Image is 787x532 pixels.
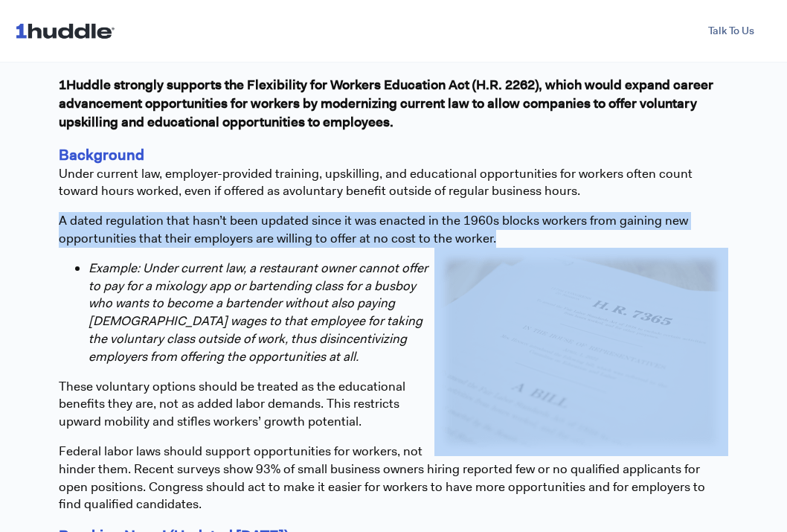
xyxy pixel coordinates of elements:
[59,443,728,513] p: Federal labor laws should support opportunities for workers, not hinder them. Recent surveys show...
[59,212,728,248] p: A dated regulation that hasn’t been updated since it was enacted in the 1960s blocks workers from...
[59,76,713,131] span: 1Huddle strongly supports the Flexibility for Workers Education Act (H.R. 2262), which would expa...
[59,144,728,201] p: Under current law, employer-provided training, upskilling, and educational opportunities for work...
[136,18,772,45] div: Navigation Menu
[434,248,728,456] img: Picture1-3
[289,182,580,199] span: voluntary benefit outside of regular business hours.
[59,378,728,431] p: These voluntary options should be treated as the educational benefits they are, not as added labo...
[59,145,144,164] span: Background
[690,18,772,45] a: Talk To Us
[89,260,428,365] em: Example: Under current law, a restaurant owner cannot offer to pay for a mixology app or bartendi...
[15,16,121,45] img: 1huddle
